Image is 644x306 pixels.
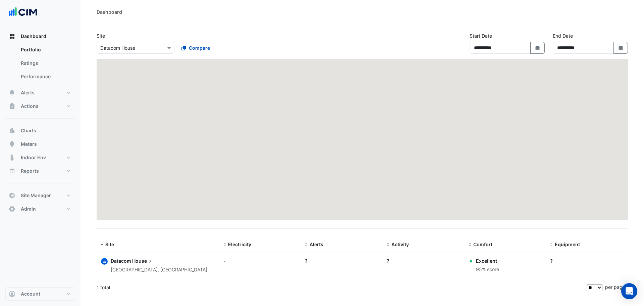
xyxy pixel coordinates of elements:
[5,137,75,151] button: Meters
[21,33,46,40] span: Dashboard
[9,192,15,199] app-icon: Site Manager
[391,242,409,247] span: Activity
[189,44,210,51] span: Compare
[310,242,323,247] span: Alerts
[177,42,214,54] button: Compare
[5,287,75,301] button: Account
[21,291,40,297] span: Account
[9,141,15,147] app-icon: Meters
[97,32,105,39] label: Site
[553,32,573,39] label: End Date
[9,103,15,110] app-icon: Actions
[228,242,251,247] span: Electricity
[5,86,75,99] button: Alerts
[535,45,541,51] fa-icon: Select Date
[473,242,492,247] span: Comfort
[5,189,75,202] button: Site Manager
[21,103,39,110] span: Actions
[387,257,461,264] div: ?
[21,168,39,174] span: Reports
[5,124,75,137] button: Charts
[5,30,75,43] button: Dashboard
[555,242,580,247] span: Equipment
[618,45,624,51] fa-icon: Select Date
[9,89,15,96] app-icon: Alerts
[8,5,38,19] img: Company Logo
[9,168,15,174] app-icon: Reports
[476,266,499,273] div: 95% score
[21,206,36,212] span: Admin
[305,257,379,264] div: ?
[21,154,46,161] span: Indoor Env
[5,99,75,113] button: Actions
[9,154,15,161] app-icon: Indoor Env
[621,283,637,299] div: Open Intercom Messenger
[9,127,15,134] app-icon: Charts
[5,151,75,164] button: Indoor Env
[15,70,75,83] a: Performance
[111,266,207,274] div: [GEOGRAPHIC_DATA], [GEOGRAPHIC_DATA]
[21,141,37,147] span: Meters
[9,206,15,212] app-icon: Admin
[550,257,624,264] div: ?
[97,279,585,296] div: 1 total
[21,192,51,199] span: Site Manager
[5,164,75,178] button: Reports
[21,127,36,134] span: Charts
[223,257,297,264] div: -
[111,258,131,264] span: Datacom
[605,284,625,290] span: per page
[9,33,15,40] app-icon: Dashboard
[5,43,75,86] div: Dashboard
[476,257,499,264] div: Excellent
[105,242,114,247] span: Site
[15,56,75,70] a: Ratings
[97,8,122,15] div: Dashboard
[15,43,75,56] a: Portfolio
[132,257,154,265] span: House
[470,32,492,39] label: Start Date
[5,202,75,216] button: Admin
[21,89,35,96] span: Alerts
